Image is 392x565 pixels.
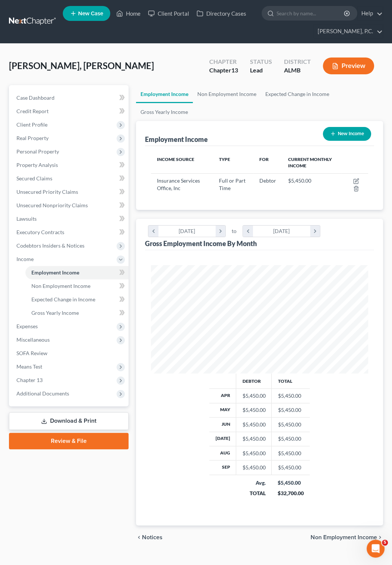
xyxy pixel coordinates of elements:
th: Apr [209,389,236,403]
a: Unsecured Nonpriority Claims [10,199,129,212]
i: chevron_right [216,226,226,237]
span: Real Property [16,135,49,141]
a: Gross Yearly Income [25,306,129,320]
span: Credit Report [16,108,49,114]
div: [DATE] [158,226,216,237]
div: $5,450.00 [242,392,265,400]
a: Executory Contracts [10,226,129,239]
a: Directory Cases [193,7,250,20]
a: Unsecured Priority Claims [10,185,129,199]
i: chevron_right [377,534,383,540]
a: Help [358,7,383,20]
a: Credit Report [10,105,129,118]
span: [PERSON_NAME], [PERSON_NAME] [9,60,154,71]
td: $5,450.00 [272,417,310,432]
a: Non Employment Income [193,85,261,103]
a: Review & File [9,433,129,449]
span: Unsecured Priority Claims [16,189,78,195]
i: chevron_right [310,226,320,237]
span: Non Employment Income [311,534,377,540]
div: Employment Income [145,135,208,144]
button: chevron_left Notices [136,534,163,540]
span: Employment Income [31,269,79,276]
th: Aug [209,446,236,460]
span: $5,450.00 [288,177,311,184]
a: SOFA Review [10,347,129,360]
th: Debtor [236,373,272,388]
span: Codebtors Insiders & Notices [16,242,84,249]
td: $5,450.00 [272,403,310,417]
a: Lawsuits [10,212,129,226]
div: $5,450.00 [242,406,265,414]
a: Property Analysis [10,158,129,172]
span: For [259,156,269,162]
span: 5 [382,540,388,546]
span: Income Source [157,156,194,162]
div: $5,450.00 [242,464,265,471]
div: ALMB [284,66,311,75]
td: $5,450.00 [272,460,310,475]
span: Property Analysis [16,162,58,168]
div: Status [250,58,272,66]
div: $5,450.00 [242,450,265,457]
span: Chapter 13 [16,377,43,383]
span: Executory Contracts [16,229,64,235]
i: chevron_left [148,226,158,237]
div: Gross Employment Income By Month [145,239,257,248]
button: Non Employment Income chevron_right [311,534,383,540]
td: $5,450.00 [272,446,310,460]
th: May [209,403,236,417]
a: Gross Yearly Income [136,103,192,121]
div: $5,450.00 [278,479,304,487]
a: Non Employment Income [25,279,129,293]
a: Expected Change in Income [25,293,129,306]
a: Employment Income [25,266,129,279]
a: Download & Print [9,412,129,430]
span: 13 [231,66,238,74]
span: Lawsuits [16,215,37,222]
span: SOFA Review [16,350,47,356]
span: Means Test [16,363,42,370]
span: Expected Change in Income [31,296,95,302]
a: Expected Change in Income [261,85,334,103]
th: Sep [209,460,236,475]
button: New Income [323,127,371,141]
span: Additional Documents [16,390,69,397]
div: Avg. [242,479,266,487]
div: TOTAL [242,490,266,497]
th: Total [272,373,310,388]
a: Home [112,7,144,20]
iframe: Intercom live chat [367,540,385,558]
span: Case Dashboard [16,94,55,101]
span: Gross Yearly Income [31,310,79,316]
span: Notices [142,534,163,540]
span: Type [219,156,230,162]
div: District [284,58,311,66]
span: Insurance Services Office, Inc [157,177,200,191]
th: [DATE] [209,432,236,446]
span: Client Profile [16,121,47,128]
span: Current Monthly Income [288,156,332,168]
div: [DATE] [253,226,310,237]
span: Secured Claims [16,175,52,181]
div: Chapter [209,58,238,66]
span: Personal Property [16,148,59,155]
div: $32,700.00 [278,490,304,497]
span: Debtor [259,177,276,184]
a: Case Dashboard [10,91,129,105]
div: $5,450.00 [242,421,265,428]
div: Chapter [209,66,238,75]
input: Search by name... [277,6,345,20]
a: [PERSON_NAME], P.C. [314,25,383,38]
td: $5,450.00 [272,432,310,446]
a: Employment Income [136,85,193,103]
span: Miscellaneous [16,336,50,343]
span: Expenses [16,323,38,329]
td: $5,450.00 [272,389,310,403]
th: Jun [209,417,236,432]
div: Lead [250,66,272,75]
span: Non Employment Income [31,283,90,289]
a: Client Portal [144,7,193,20]
span: Unsecured Nonpriority Claims [16,202,88,208]
i: chevron_left [136,534,142,540]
